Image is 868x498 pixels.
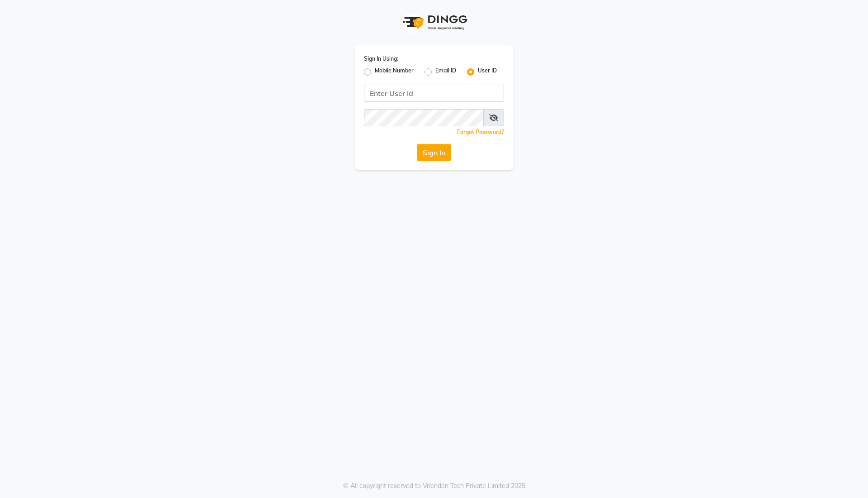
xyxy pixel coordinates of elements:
button: Sign In [417,144,451,161]
label: Mobile Number [375,67,414,77]
label: Sign In Using: [364,55,398,63]
img: logo1.svg [398,9,470,36]
a: Forgot Password? [457,129,504,135]
input: Username [364,109,484,126]
label: Email ID [435,67,456,77]
label: User ID [478,67,497,77]
input: Username [364,85,504,102]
